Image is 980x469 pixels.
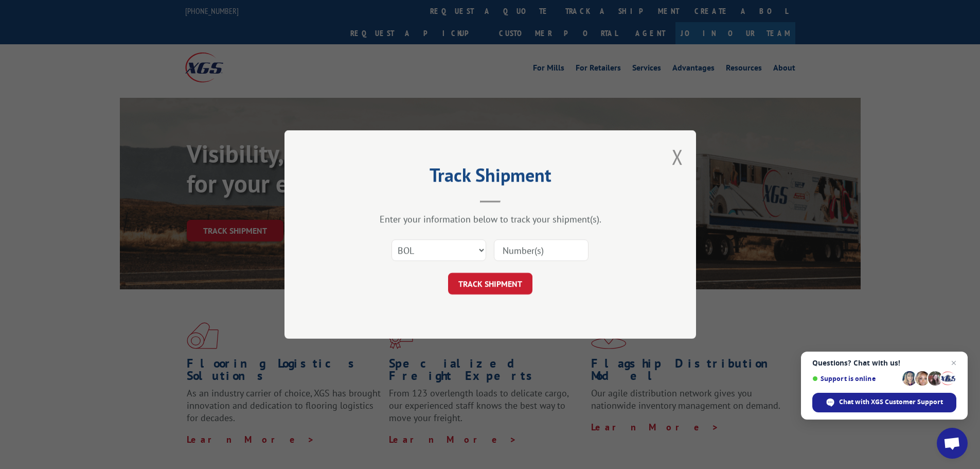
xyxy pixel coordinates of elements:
input: Number(s) [494,239,589,261]
div: Enter your information below to track your shipment(s). [336,213,645,225]
span: Support is online [812,375,899,383]
button: TRACK SHIPMENT [448,273,532,294]
button: Close modal [672,143,683,170]
div: Open chat [937,428,968,459]
span: Chat with XGS Customer Support [839,397,943,407]
span: Questions? Chat with us! [812,359,956,367]
h2: Track Shipment [336,168,645,187]
div: Chat with XGS Customer Support [812,393,956,412]
span: Close chat [948,357,960,369]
